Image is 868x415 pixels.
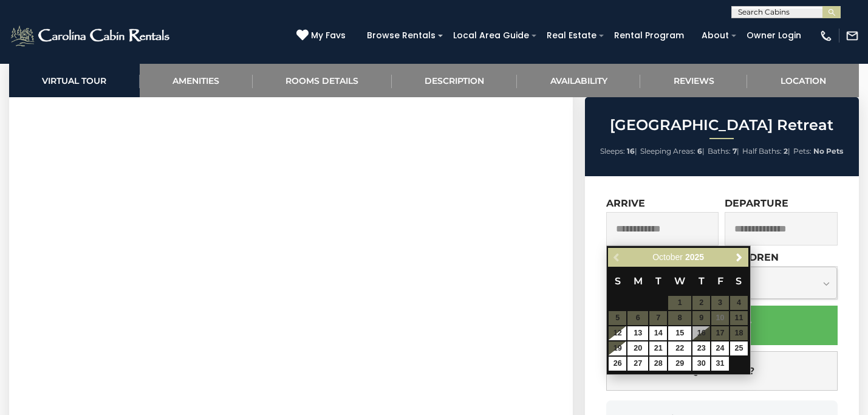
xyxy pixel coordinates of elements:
a: Description [392,64,518,97]
a: My Favs [296,29,349,43]
span: Monday [634,275,643,287]
label: Departure [725,197,788,209]
a: 23 [692,341,710,355]
span: Friday [717,275,723,287]
li: | [640,143,705,159]
a: Browse Rentals [361,26,442,45]
a: Availability [517,64,640,97]
a: Location [747,64,859,97]
strong: 16 [627,146,635,156]
img: White-1-2.png [9,24,173,48]
a: 30 [692,357,710,371]
a: Real Estate [541,26,603,45]
span: Thursday [699,275,705,287]
a: 20 [627,341,648,355]
strong: 7 [733,146,737,156]
a: 22 [668,341,691,355]
li: | [600,143,637,159]
a: 12 [609,326,626,340]
span: 2025 [685,252,704,262]
strong: 2 [784,146,788,156]
label: Arrive [606,197,645,209]
a: 21 [649,341,667,355]
a: 29 [668,357,691,371]
a: 31 [711,357,729,371]
span: Sunday [615,275,621,287]
a: Reviews [640,64,747,97]
span: Baths: [708,146,731,156]
span: October [652,252,683,262]
a: 13 [627,326,648,340]
a: 26 [609,357,626,371]
label: Children [725,252,779,263]
a: 25 [730,341,748,355]
a: 15 [668,326,691,340]
a: 19 [609,341,626,355]
a: Owner Login [740,26,807,45]
img: mail-regular-white.png [846,29,859,43]
img: phone-regular-white.png [819,29,833,43]
h2: [GEOGRAPHIC_DATA] Retreat [588,117,856,133]
a: Local Area Guide [447,26,535,45]
span: Sleeps: [600,146,625,156]
a: About [695,26,735,45]
a: Rooms Details [253,64,392,97]
a: Next [732,250,747,265]
a: Amenities [140,64,253,97]
li: | [742,143,790,159]
span: Pets: [793,146,812,156]
strong: 6 [697,146,702,156]
span: Tuesday [655,275,661,287]
strong: No Pets [813,146,843,156]
a: 28 [649,357,667,371]
span: Half Baths: [742,146,782,156]
span: Wednesday [674,275,685,287]
a: 14 [649,326,667,340]
span: My Favs [311,29,346,42]
span: Sleeping Areas: [640,146,695,156]
a: Virtual Tour [9,64,140,97]
span: Saturday [736,275,742,287]
li: | [708,143,739,159]
a: 24 [711,341,729,355]
a: Rental Program [608,26,690,45]
span: Next [734,253,744,262]
a: 27 [627,357,648,371]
